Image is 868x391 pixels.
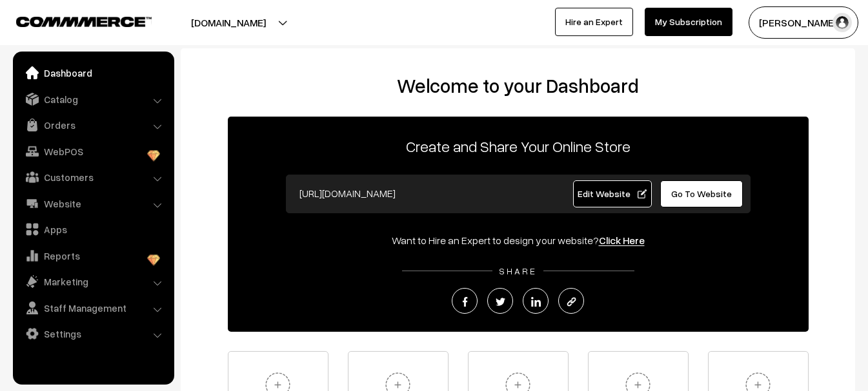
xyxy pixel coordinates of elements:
[16,88,170,111] a: Catalog
[645,8,732,36] a: My Subscription
[16,218,170,241] a: Apps
[16,244,170,267] a: Reports
[16,61,170,84] a: Dashboard
[555,8,633,36] a: Hire an Expert
[16,166,170,189] a: Customers
[749,6,858,39] button: [PERSON_NAME]
[16,270,170,293] a: Marketing
[599,234,645,247] a: Click Here
[16,322,170,345] a: Settings
[16,13,129,28] a: COMMMERCE
[228,135,809,158] p: Create and Share Your Online Store
[16,17,152,26] img: COMMMERCE
[16,140,170,163] a: WebPOS
[16,192,170,215] a: Website
[578,188,647,199] span: Edit Website
[16,113,170,137] a: Orders
[16,296,170,319] a: Staff Management
[146,6,311,39] button: [DOMAIN_NAME]
[660,180,743,207] a: Go To Website
[228,233,809,248] div: Want to Hire an Expert to design your website?
[573,180,652,207] a: Edit Website
[492,265,543,276] span: SHARE
[833,13,852,32] img: user
[671,188,732,199] span: Go To Website
[194,74,842,97] h2: Welcome to your Dashboard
